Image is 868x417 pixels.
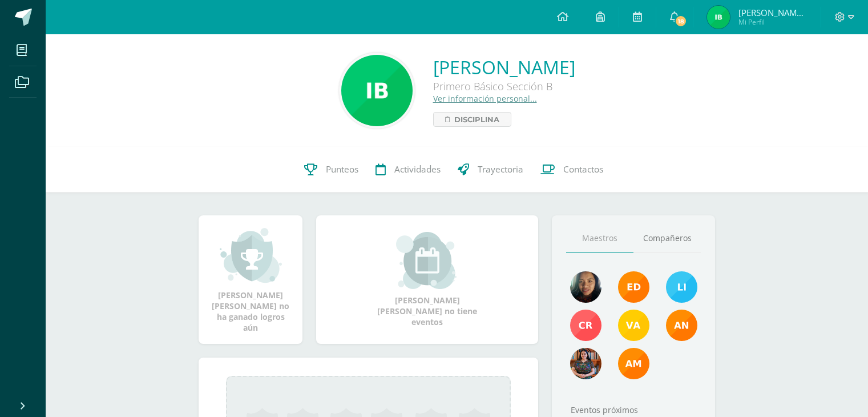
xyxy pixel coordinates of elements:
a: Punteos [296,147,367,193]
img: a348d660b2b29c2c864a8732de45c20a.png [666,310,697,341]
span: Actividades [394,163,441,175]
div: Eventos próximos [566,404,701,415]
div: [PERSON_NAME] [PERSON_NAME] no ha ganado logros aún [210,227,291,333]
div: [PERSON_NAME] [PERSON_NAME] no tiene eventos [370,232,485,327]
span: [PERSON_NAME] [PERSON_NAME] [738,7,807,18]
div: Primero Básico Sección B [433,79,575,93]
img: f40e456500941b1b33f0807dd74ea5cf.png [618,271,649,303]
a: Trayectoria [449,147,532,193]
span: Contactos [563,163,603,175]
span: 18 [675,15,687,27]
img: 96169a482c0de6f8e254ca41c8b0a7b1.png [570,348,601,379]
a: Disciplina [433,112,511,127]
a: Ver información personal... [433,93,537,104]
img: c97de3f0a4f62e6deb7e91c2258cdedc.png [570,271,601,303]
span: Trayectoria [478,163,523,175]
span: Mi Perfil [738,17,807,27]
a: Compañeros [633,224,701,253]
span: Punteos [326,163,358,175]
img: 55b8320bb34ec97368aad51c29d7f14c.png [707,6,730,29]
img: 8dd42a8e2af7c1b462c2bc43fc041ff4.png [341,55,413,126]
a: Contactos [532,147,612,193]
img: 93ccdf12d55837f49f350ac5ca2a40a5.png [666,271,697,303]
a: [PERSON_NAME] [433,55,575,79]
a: Maestros [566,224,633,253]
img: event_small.png [396,232,458,289]
img: cd5e356245587434922763be3243eb79.png [618,310,649,341]
img: 50f882f3bb7c90aae75b3f40dfd7f9ae.png [618,348,649,379]
img: 6117b1eb4e8225ef5a84148c985d17e2.png [570,310,601,341]
img: achievement_small.png [220,227,282,284]
a: Actividades [367,147,449,193]
span: Disciplina [454,113,499,126]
